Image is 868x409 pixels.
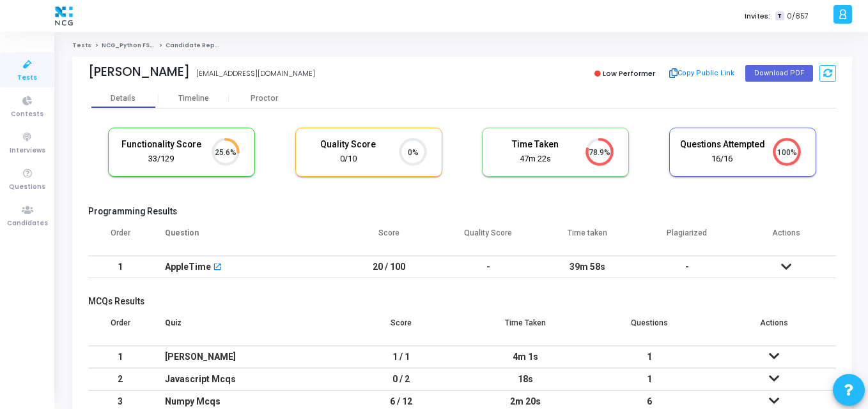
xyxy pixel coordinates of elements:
[213,264,222,272] mat-icon: open_in_new
[603,68,655,78] span: Low Performer
[152,220,339,256] th: Question
[637,220,737,256] th: Plagiarized
[492,139,578,150] h5: Time Taken
[339,310,463,346] th: Score
[737,220,837,256] th: Actions
[52,3,76,29] img: logo
[88,206,836,217] h5: Programming Results
[165,346,327,368] div: [PERSON_NAME]
[587,310,711,346] th: Questions
[10,145,45,156] span: Interviews
[17,73,37,84] span: Tests
[118,153,204,165] div: 33/129
[679,153,765,165] div: 16/16
[476,346,575,368] div: 4m 1s
[88,346,152,368] td: 1
[685,262,689,272] span: -
[339,368,463,390] td: 0 / 2
[587,368,711,390] td: 1
[72,41,852,50] nav: breadcrumb
[587,346,711,368] td: 1
[306,139,391,150] h5: Quality Score
[712,310,836,346] th: Actions
[152,310,339,346] th: Quiz
[339,220,439,256] th: Score
[102,41,209,49] a: NCG_Python FS_Developer_2025
[775,11,784,21] span: T
[339,346,463,368] td: 1 / 1
[88,64,190,79] div: [PERSON_NAME]
[306,153,391,165] div: 0/10
[111,94,136,103] div: Details
[463,310,587,346] th: Time Taken
[178,94,209,103] div: Timeline
[665,64,739,83] button: Copy Public Link
[88,220,152,256] th: Order
[438,256,538,278] td: -
[679,139,765,150] h5: Questions Attempted
[438,220,538,256] th: Quality Score
[88,310,152,346] th: Order
[492,153,578,165] div: 47m 22s
[9,182,45,193] span: Questions
[88,368,152,390] td: 2
[166,41,224,49] span: Candidate Report
[787,11,809,22] span: 0/857
[88,296,836,307] h5: MCQs Results
[229,94,299,103] div: Proctor
[165,257,211,278] div: AppleTime
[196,68,315,79] div: [EMAIL_ADDRESS][DOMAIN_NAME]
[7,218,48,229] span: Candidates
[745,65,813,82] button: Download PDF
[72,41,91,49] a: Tests
[476,369,575,390] div: 18s
[538,256,638,278] td: 39m 58s
[538,220,638,256] th: Time taken
[745,11,770,22] label: Invites:
[118,139,204,150] h5: Functionality Score
[165,369,327,390] div: Javascript Mcqs
[11,109,43,120] span: Contests
[88,256,152,278] td: 1
[339,256,439,278] td: 20 / 100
